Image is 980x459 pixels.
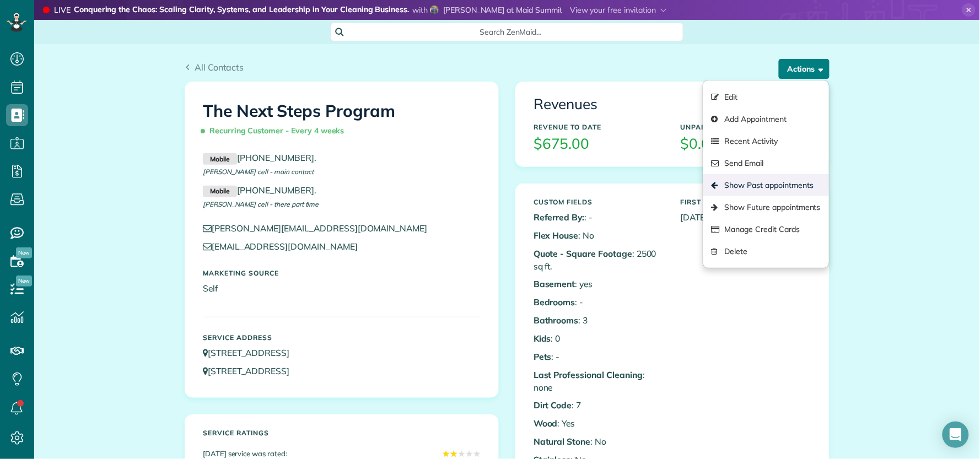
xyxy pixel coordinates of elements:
a: [EMAIL_ADDRESS][DOMAIN_NAME] [203,241,368,252]
h5: Unpaid Balance [681,123,811,131]
h3: $0.00 [681,136,811,152]
a: Mobile[PHONE_NUMBER] [203,152,314,163]
span: [PERSON_NAME] at Maid Summit [443,5,562,15]
p: : Yes [534,417,664,430]
a: Edit [703,86,829,108]
span: with [412,5,428,15]
a: [STREET_ADDRESS] [203,365,300,376]
a: [STREET_ADDRESS] [203,347,300,358]
img: mike-callahan-312aff9392a7ed3f5befeea4d09099ad38ccb41c0d99b558844361c8a030ad45.jpg [430,6,439,14]
h5: First Serviced On [681,198,811,206]
a: Recent Activity [703,130,829,152]
a: Mobile[PHONE_NUMBER] [203,185,314,196]
b: Kids [534,333,551,344]
b: Bedrooms [534,296,575,307]
b: Dirt Code [534,399,572,411]
h5: Custom Fields [534,198,664,206]
b: Bathrooms [534,315,579,326]
b: Quote - Square Footage [534,248,632,259]
p: Self [203,282,481,295]
b: Flex House [534,230,579,241]
p: : No [534,229,664,242]
p: [DATE] [681,211,811,224]
a: Add Appointment [703,108,829,130]
p: : - [534,296,664,309]
b: Natural Stone [534,436,591,447]
h3: $675.00 [534,136,664,152]
h5: Revenue to Date [534,123,664,131]
b: Pets [534,351,552,362]
div: Open Intercom Messenger [943,422,969,448]
p: : yes [534,278,664,290]
p: : - [534,350,664,363]
small: Mobile [203,153,237,165]
a: Show Future appointments [703,196,829,218]
p: : No [534,435,664,448]
button: Actions [779,59,830,79]
p: : none [534,369,664,394]
span: [PERSON_NAME] cell - main contact [203,168,314,176]
a: All Contacts [185,61,244,74]
a: Manage Credit Cards [703,218,829,240]
a: Send Email [703,152,829,174]
p: : 3 [534,314,664,327]
p: : 0 [534,332,664,345]
span: [PERSON_NAME] cell - there part time [203,200,319,208]
b: Basement [534,278,575,289]
a: Delete [703,240,829,262]
p: : 7 [534,399,664,412]
small: Mobile [203,186,237,198]
span: Recurring Customer - Every 4 weeks [203,121,349,141]
a: Show Past appointments [703,174,829,196]
p: . [203,184,481,197]
p: : 2500 sq ft. [534,247,664,273]
h5: Service Address [203,334,481,341]
b: Last Professional Cleaning [534,369,643,380]
strong: Conquering the Chaos: Scaling Clarity, Systems, and Leadership in Your Cleaning Business. [74,4,410,16]
span: All Contacts [195,62,244,73]
h3: Revenues [534,96,811,112]
b: Referred By: [534,212,585,223]
b: Wood [534,418,558,429]
h5: Service ratings [203,429,481,436]
p: . [203,152,481,165]
span: New [16,276,32,287]
a: [PERSON_NAME][EMAIL_ADDRESS][DOMAIN_NAME] [203,223,438,234]
h1: The Next Steps Program [203,102,481,141]
p: : - [534,211,664,224]
h5: Marketing Source [203,269,481,277]
span: New [16,247,32,258]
